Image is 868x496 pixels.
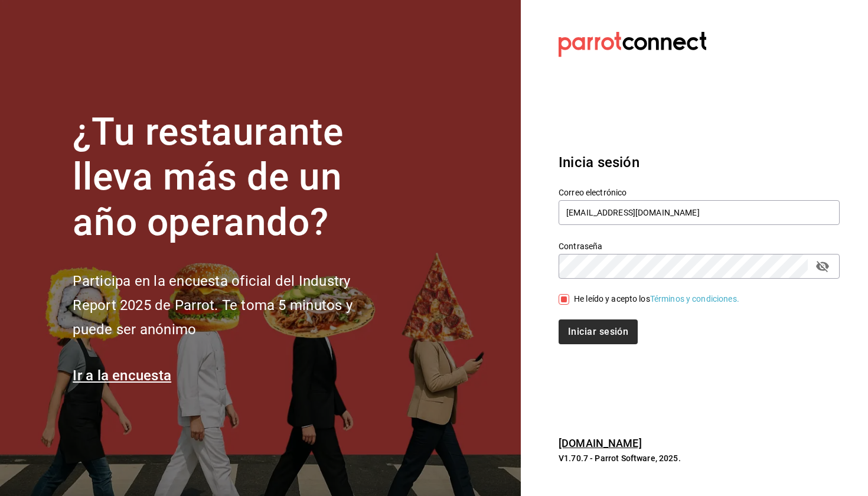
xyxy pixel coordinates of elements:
[559,152,840,173] h3: Inicia sesión
[73,269,391,341] h2: Participa en la encuesta oficial del Industry Report 2025 de Parrot. Te toma 5 minutos y puede se...
[650,294,739,304] a: Términos y condiciones.
[73,367,171,384] a: Ir a la encuesta
[574,293,739,305] div: He leído y acepto los
[559,319,638,344] button: Iniciar sesión
[559,242,840,250] label: Contraseña
[812,256,833,276] button: passwordField
[559,188,840,196] label: Correo electrónico
[73,110,391,246] h1: ¿Tu restaurante lleva más de un año operando?
[559,452,840,464] p: V1.70.7 - Parrot Software, 2025.
[559,200,840,225] input: Ingresa tu correo electrónico
[559,437,642,449] a: [DOMAIN_NAME]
